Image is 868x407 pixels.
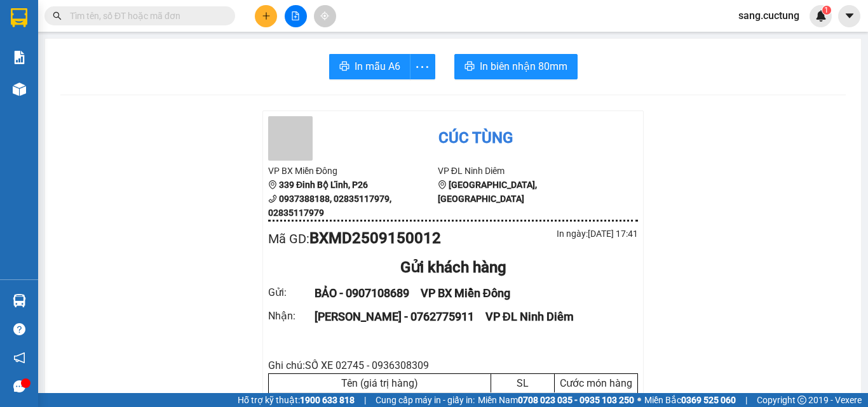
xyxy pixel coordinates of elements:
div: In ngày: [DATE] 17:41 [453,227,638,241]
button: aim [314,5,336,27]
button: caret-down [838,5,860,27]
li: VP ĐL Ninh Diêm [438,164,607,178]
span: copyright [797,396,806,404]
span: Mã GD : [268,231,309,246]
span: Cung cấp máy in - giấy in: [376,393,475,407]
b: [GEOGRAPHIC_DATA], [GEOGRAPHIC_DATA] [438,180,537,204]
img: warehouse-icon [13,294,26,307]
strong: 0708 023 035 - 0935 103 250 [518,395,634,405]
button: more [410,54,435,79]
span: printer [339,61,349,73]
span: message [13,380,25,392]
b: 0937388188, 02835117979, 02835117979 [268,194,391,218]
span: sang.cuctung [728,8,810,23]
strong: 0369 525 060 [681,395,736,405]
span: Hỗ trợ kỹ thuật: [238,393,355,407]
div: BẢO - 0907108689 VP BX Miền Đông [315,284,623,302]
div: [PERSON_NAME] - 0762775911 VP ĐL Ninh Diêm [315,308,623,326]
strong: 1900 633 818 [300,395,355,405]
span: phone [268,194,277,203]
div: Gửi : [268,284,315,300]
li: VP BX Miền Đông [268,164,438,178]
span: more [410,59,435,75]
div: Nhận : [268,308,315,324]
span: | [745,393,747,407]
span: caret-down [844,10,855,22]
input: Tìm tên, số ĐT hoặc mã đơn [70,9,220,23]
span: printer [465,61,475,73]
img: warehouse-icon [13,83,26,96]
img: logo-vxr [11,8,27,27]
b: 339 Đinh Bộ Lĩnh, P26 [279,180,368,190]
div: Cước món hàng [558,377,634,389]
span: 1 [824,6,829,15]
div: SL [494,377,551,389]
button: printerIn biên nhận 80mm [454,54,578,79]
span: search [53,11,62,20]
div: Cúc Tùng [438,126,513,150]
b: BXMD2509150012 [309,229,441,247]
sup: 1 [822,6,831,15]
span: In mẫu A6 [355,58,400,74]
span: Miền Bắc [644,393,736,407]
span: file-add [291,11,300,20]
button: file-add [285,5,307,27]
span: ⚪️ [637,397,641,403]
span: notification [13,352,25,364]
span: aim [320,11,329,20]
button: printerIn mẫu A6 [329,54,410,79]
span: Miền Nam [478,393,634,407]
span: environment [438,180,447,189]
span: plus [262,11,271,20]
span: In biên nhận 80mm [480,58,567,74]
div: Ghi chú: SỐ XE 02745 - 0936308309 [268,357,638,373]
div: Tên (giá trị hàng) [272,377,487,389]
img: solution-icon [13,51,26,64]
span: | [364,393,366,407]
img: icon-new-feature [815,10,827,22]
div: Gửi khách hàng [268,256,638,280]
button: plus [255,5,277,27]
span: question-circle [13,323,25,335]
span: environment [268,180,277,189]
